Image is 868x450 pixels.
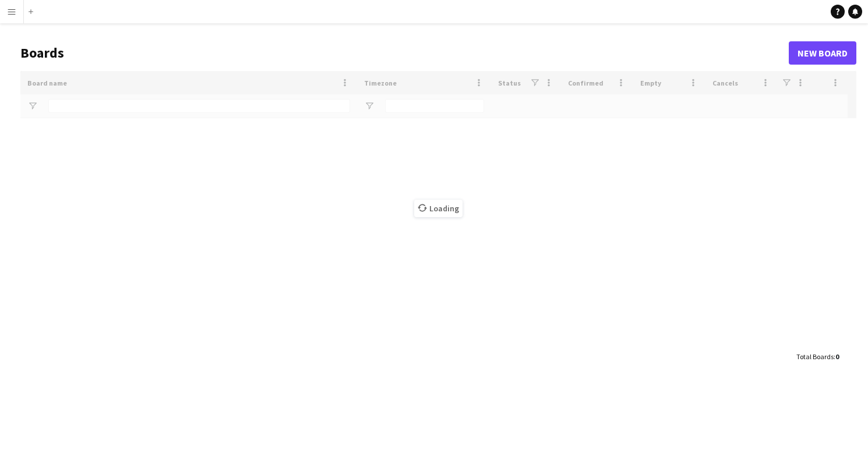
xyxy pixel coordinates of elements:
a: New Board [789,41,856,65]
span: 0 [835,352,839,361]
h1: Boards [20,44,789,62]
span: Total Boards [796,352,834,361]
span: Loading [414,200,463,217]
div: : [796,345,839,368]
